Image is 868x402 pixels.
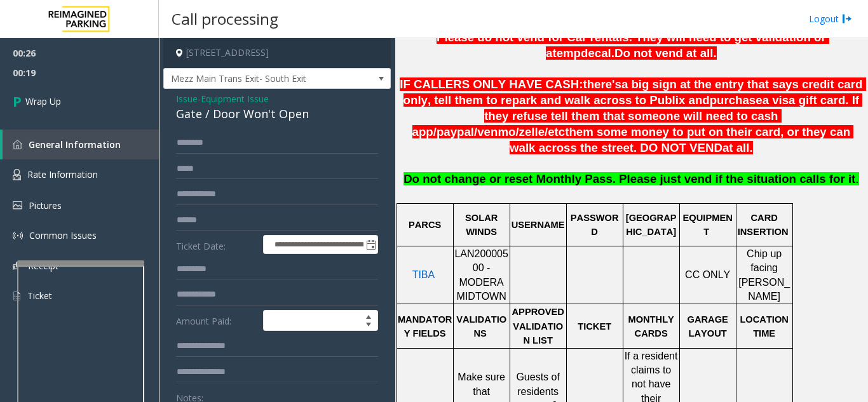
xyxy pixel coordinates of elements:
[25,95,61,108] span: Wrap Up
[13,290,21,302] img: 'icon'
[626,213,677,237] span: [GEOGRAPHIC_DATA]
[165,3,285,34] h3: Call processing
[552,46,581,60] span: temp
[176,92,198,105] span: Issue
[512,307,567,345] span: APPROVED VALIDATION LIST
[360,321,377,331] span: Decrease value
[855,172,858,185] span: .
[685,269,730,280] span: CC ONLY
[403,77,866,107] span: a big sign at the entry that says credit card only, tell them to repark and walk across to Publix...
[683,213,733,237] span: EQUIPMENT
[13,231,23,241] img: 'icon'
[437,125,474,139] span: paypal
[809,12,852,25] a: Logout
[738,213,789,237] span: CARD INSERTION
[412,270,435,280] a: TIBA
[545,125,548,138] span: /
[398,314,452,338] span: MANDATORY FIELDS
[583,77,621,91] span: there's
[412,93,863,138] span: a visa gift card. If they refuse tell them that someone will need to cash app/
[512,220,565,230] span: USERNAME
[163,38,391,68] h4: [STREET_ADDRESS]
[515,125,519,138] span: /
[740,314,791,338] span: LOCATION TIME
[173,235,260,254] label: Ticket Date:
[578,321,611,332] span: TICKET
[465,213,500,237] span: SOLAR WINDS
[400,77,583,91] span: IF CALLERS ONLY HAVE CASH:
[614,46,717,60] span: Do not vend at all.
[409,220,441,230] span: PARCS
[412,269,435,280] span: TIBA
[164,69,345,89] span: Mezz Main Trans Exit- South Exit
[403,172,855,185] span: Do not change or reset Monthly Pass. Please just vend if the situation calls for it
[28,260,58,272] span: Receipt
[176,105,378,123] div: Gate / Door Won't Open
[13,169,21,180] img: 'icon'
[3,130,159,159] a: General Information
[360,311,377,321] span: Increase value
[29,229,97,241] span: Common Issues
[842,12,852,25] img: logout
[510,125,853,154] span: them some money to put on their card, or they can walk across the street. DO NOT VEND
[581,46,614,60] span: decal.
[519,125,545,139] span: zelle
[173,310,260,332] label: Amount Paid:
[454,248,508,302] span: LAN20000500 - MODERA MIDTOWN
[13,140,22,149] img: 'icon'
[13,201,22,210] img: 'icon'
[722,141,753,154] span: at all.
[710,93,763,107] span: purchase
[456,314,506,338] span: VALIDATIONS
[628,314,677,338] span: MONTHLY CARDS
[29,138,121,151] span: General Information
[477,125,515,139] span: venmo
[13,262,22,270] img: 'icon'
[548,125,565,139] span: etc
[571,213,619,237] span: PASSWORD
[363,236,377,253] span: Toggle popup
[29,199,62,211] span: Pictures
[27,168,98,180] span: Rate Information
[474,125,477,138] span: /
[198,93,269,105] span: -
[738,248,790,302] span: Chip up facing [PERSON_NAME]
[201,92,269,105] span: Equipment Issue
[687,314,730,338] span: GARAGE LAYOUT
